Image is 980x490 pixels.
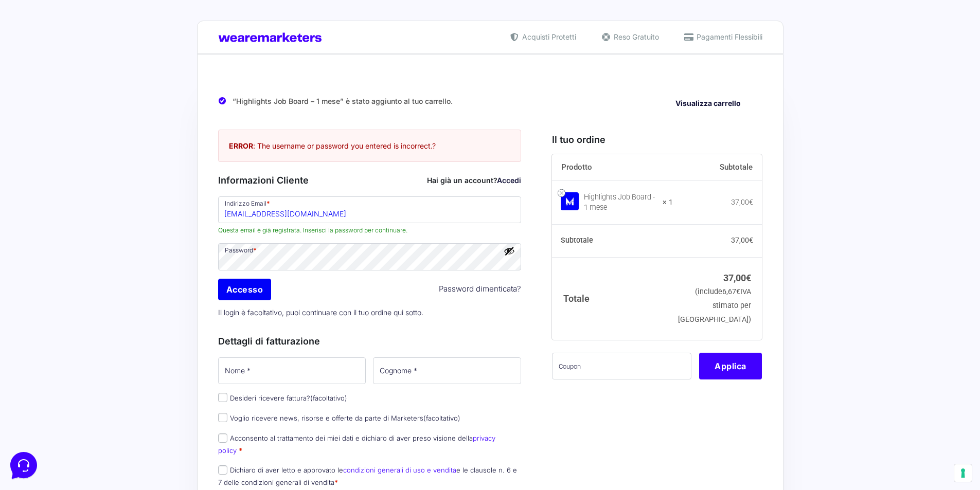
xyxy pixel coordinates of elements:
[723,273,751,283] bdi: 37,00
[373,357,521,384] input: Cognome *
[423,414,460,422] span: (facoltativo)
[16,86,189,107] button: Inizia una conversazione
[561,192,579,210] img: Highlights Job Board - 1 mese
[310,394,347,402] span: (facoltativo)
[663,197,673,208] strong: × 1
[72,330,135,354] button: Messaggi
[218,414,460,422] label: Voglio ricevere news, risorse e offerte da parte di Marketers
[218,88,762,115] div: “Highlights Job Board – 1 mese” è stato aggiunto al tuo carrello.
[611,31,659,42] span: Reso Gratuito
[552,257,673,340] th: Totale
[67,93,152,101] span: Inizia una conversazione
[699,353,762,379] button: Applica
[552,154,673,181] th: Prodotto
[8,330,72,354] button: Home
[673,154,762,181] th: Subtotale
[218,465,227,475] input: Dichiaro di aver letto e approvato lecondizioni generali di uso e venditae le clausole n. 6 e 7 d...
[218,434,495,454] a: privacy policy
[439,283,521,295] a: Password dimenticata?
[218,173,522,187] h3: Informazioni Cliente
[218,434,495,454] label: Acconsento al trattamento dei miei dati e dichiaro di aver preso visione della
[158,344,173,354] p: Aiuto
[16,128,80,136] span: Trova una risposta
[504,245,515,257] button: Mostra password
[218,130,522,162] div: : The username or password you entered is incorrect. ?
[678,287,751,324] small: (include IVA stimato per [GEOGRAPHIC_DATA])
[731,198,753,206] bdi: 37,00
[8,450,39,481] iframe: Customerly Messenger Launcher
[110,128,189,136] a: Apri Centro Assistenza
[134,330,198,354] button: Aiuto
[218,393,227,402] input: Desideri ricevere fattura?(facoltativo)
[229,141,253,150] strong: ERROR
[427,175,521,186] div: Hai già un account?
[218,413,227,422] input: Voglio ricevere news, risorse e offerte da parte di Marketers(facoltativo)
[218,466,517,486] label: Dichiaro di aver letto e approvato le e le clausole n. 6 e 7 delle condizioni generali di vendita
[218,196,522,223] input: Indirizzo Email *
[218,433,227,443] input: Acconsento al trattamento dei miei dati e dichiaro di aver preso visione dellaprivacy policy
[16,58,37,78] img: dark
[749,198,753,206] span: €
[552,224,673,257] th: Subtotale
[343,466,456,474] a: condizioni generali di uso e vendita
[49,58,70,78] img: dark
[746,273,751,283] span: €
[218,226,522,235] span: Questa email è già registrata. Inserisci la password per continuare.
[736,287,740,296] span: €
[218,394,347,402] label: Desideri ricevere fattura?
[954,464,972,482] button: Le tue preferenze relative al consenso per le tecnologie di tracciamento
[520,31,576,42] span: Acquisti Protetti
[89,344,117,354] p: Messaggi
[497,176,521,185] a: Accedi
[668,96,748,112] a: Visualizza carrello
[552,133,762,147] h3: Il tuo ordine
[16,41,87,49] span: Le tue conversazioni
[8,8,173,25] h2: Ciao da Marketers 👋
[218,334,522,348] h3: Dettagli di fatturazione
[749,236,753,244] span: €
[722,287,740,296] span: 6,67
[218,279,272,300] input: Accesso
[694,31,762,42] span: Pagamenti Flessibili
[584,192,656,213] div: Highlights Job Board - 1 mese
[218,357,366,384] input: Nome *
[31,344,48,354] p: Home
[552,353,691,379] input: Coupon
[23,150,168,160] input: Cerca un articolo...
[33,58,54,78] img: dark
[731,236,753,244] bdi: 37,00
[215,302,525,323] p: Il login è facoltativo, puoi continuare con il tuo ordine qui sotto.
